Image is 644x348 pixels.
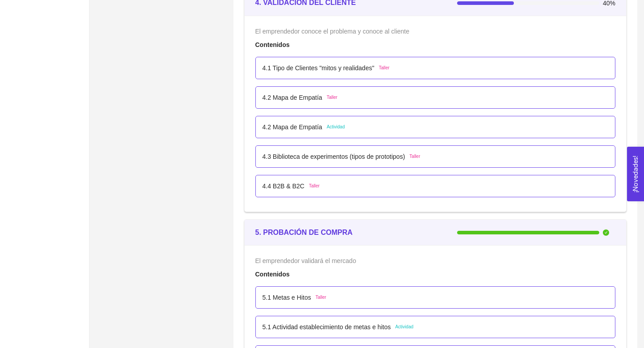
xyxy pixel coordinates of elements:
[627,147,644,201] button: Open Feedback Widget
[255,28,410,35] span: El emprendedor conoce el problema y conoce al cliente
[263,293,311,302] p: 5.1 Metas e Hitos
[255,41,290,48] strong: Contenidos
[315,294,326,301] span: Taller
[263,152,405,161] p: 4.3 Biblioteca de experimentos (tipos de prototipos)
[326,94,337,101] span: Taller
[410,153,420,160] span: Taller
[263,63,374,73] p: 4.1 Tipo de Clientes "mitos y realidades"
[326,123,345,131] span: Actividad
[263,181,305,191] p: 4.4 B2B & B2C
[263,122,322,132] p: 4.2 Mapa de Empatía
[395,323,414,331] span: Actividad
[263,93,322,102] p: 4.2 Mapa de Empatía
[263,322,391,332] p: 5.1 Actividad establecimiento de metas e hitos
[603,229,609,236] span: check-circle
[309,182,320,190] span: Taller
[255,257,356,264] span: El emprendedor validará el mercado
[255,229,353,236] strong: 5. PROBACIÓN DE COMPRA
[255,271,290,278] strong: Contenidos
[379,64,390,72] span: Taller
